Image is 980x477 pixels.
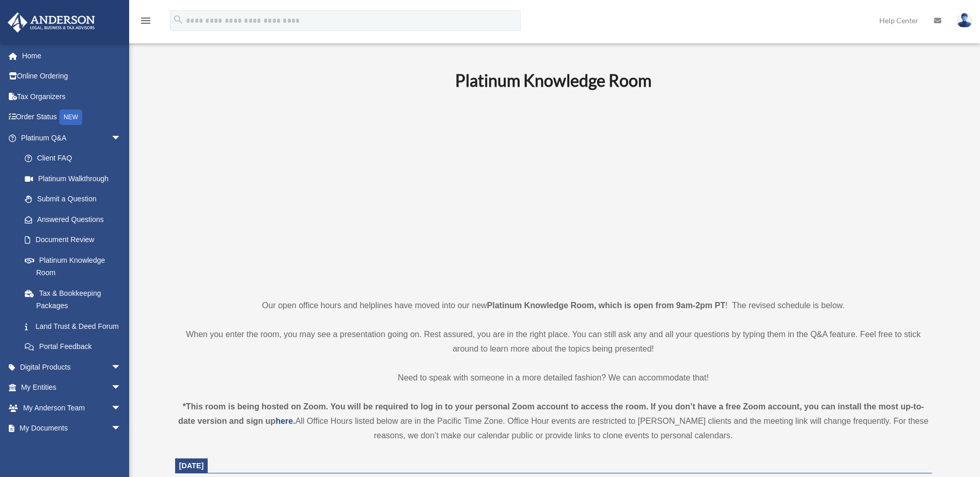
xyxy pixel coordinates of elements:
[5,12,98,33] img: Anderson Advisors Platinum Portal
[7,45,137,66] a: Home
[175,327,932,356] p: When you enter the room, you may see a presentation going on. Rest assured, you are in the right ...
[139,14,152,27] i: menu
[111,357,132,378] span: arrow_drop_down
[59,109,82,125] div: NEW
[7,418,137,439] a: My Documentsarrow_drop_down
[293,417,295,425] strong: .
[178,402,924,425] strong: *This room is being hosted on Zoom. You will be required to log in to your personal Zoom account ...
[14,148,137,169] a: Client FAQ
[14,250,132,283] a: Platinum Knowledge Room
[14,230,137,250] a: Document Review
[14,337,137,357] a: Portal Feedback
[14,209,137,230] a: Answered Questions
[7,128,137,148] a: Platinum Q&Aarrow_drop_down
[7,66,137,87] a: Online Ordering
[7,107,137,128] a: Order StatusNEW
[111,128,132,149] span: arrow_drop_down
[111,397,132,419] span: arrow_drop_down
[179,462,204,470] span: [DATE]
[7,397,137,418] a: My Anderson Teamarrow_drop_down
[139,18,152,27] a: menu
[111,377,132,399] span: arrow_drop_down
[487,301,725,310] strong: Platinum Knowledge Room, which is open from 9am-2pm PT
[111,438,132,459] span: arrow_drop_down
[14,168,137,189] a: Platinum Walkthrough
[455,70,651,90] b: Platinum Knowledge Room
[398,105,708,279] iframe: 231110_Toby_KnowledgeRoom
[175,400,932,443] div: All Office Hours listed below are in the Pacific Time Zone. Office Hour events are restricted to ...
[7,377,137,398] a: My Entitiesarrow_drop_down
[14,316,137,337] a: Land Trust & Deed Forum
[175,371,932,385] p: Need to speak with someone in a more detailed fashion? We can accommodate that!
[275,417,293,425] a: here
[14,283,137,316] a: Tax & Bookkeeping Packages
[7,438,137,459] a: Online Learningarrow_drop_down
[14,189,137,210] a: Submit a Question
[173,14,184,25] i: search
[957,13,972,28] img: User Pic
[175,298,932,313] p: Our open office hours and helplines have moved into our new ! The revised schedule is below.
[7,86,137,107] a: Tax Organizers
[7,357,137,377] a: Digital Productsarrow_drop_down
[111,418,132,439] span: arrow_drop_down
